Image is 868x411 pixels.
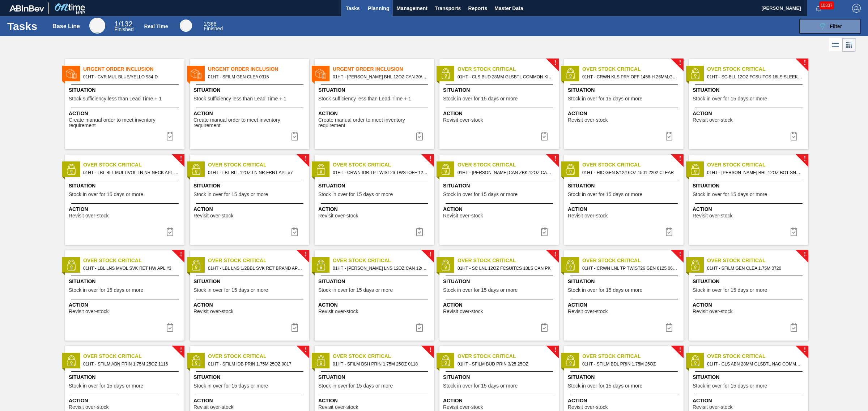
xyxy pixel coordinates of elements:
span: Over Stock Critical [458,65,559,73]
span: 01HT - CRWN LNL TP TWIST26 GEN 0125 063 ABICRN [582,264,678,272]
span: Action [69,397,183,404]
div: Complete task: 6857741 [286,320,303,335]
img: icon-task complete [415,323,424,332]
span: Action [193,205,307,213]
span: Situation [568,86,682,94]
span: Action [193,301,307,309]
span: Action [443,110,557,117]
span: 01HT - CARR BHL 12OZ BOT SNUG 12/12 12OZ BOT - AQUEOUS COATING [707,169,803,177]
span: 01HT - SFILM GEN CLEA 1.75M 0720 [707,264,803,272]
img: status [191,260,201,271]
div: Base Line [52,23,80,30]
div: Real Time [204,22,223,31]
span: Situation [693,373,807,381]
button: icon-task complete [660,225,678,239]
span: Action [693,301,807,309]
span: Over Stock Critical [707,257,808,264]
span: Action [443,301,557,309]
span: ! [305,252,307,257]
img: icon-task complete [166,323,174,332]
button: icon-task complete [785,129,803,143]
img: status [690,164,701,175]
span: 01HT - CRWN KLS PRY OFF 1458-H 26MM,GLASS BOTTLE [582,73,678,81]
span: Stock in over for 15 days or more [568,287,642,293]
span: Revisit over-stock [193,404,233,410]
span: Revisit over-stock [443,309,483,314]
span: 01HT - HIC GEN 8/12/16OZ 1501 2202 CLEAR [582,169,678,177]
img: status [315,260,326,271]
span: Stock in over for 15 days or more [318,383,393,389]
span: Stock in over for 15 days or more [69,192,143,197]
img: icon-task complete [415,132,424,140]
span: Stock in over for 15 days or more [693,383,767,389]
span: Over Stock Critical [208,161,309,169]
span: Situation [568,278,682,285]
span: Revisit over-stock [693,404,732,410]
span: Action [568,301,682,309]
span: Tasks [345,4,361,13]
button: icon-task complete [785,225,803,239]
span: Situation [443,278,557,285]
span: Stock in over for 15 days or more [318,287,393,293]
span: Situation [443,86,557,94]
span: Urgent Order Inclusion [208,65,309,73]
button: icon-task complete [536,129,553,143]
span: 01HT - CRWN IDB TP TWIST26 TWSTOFF 12 OZ 70 LB [333,169,428,177]
span: Reports [468,4,487,13]
span: Finished [204,26,223,31]
span: Stock sufficiency less than Lead Time + 1 [193,96,286,101]
span: Situation [443,182,557,190]
button: icon-task complete [286,129,303,143]
span: Over Stock Critical [208,352,309,360]
div: Complete task: 6857737 [660,225,678,239]
img: icon-task complete [665,132,673,140]
button: icon-task complete [411,320,428,335]
span: Over Stock Critical [458,352,559,360]
img: status [66,355,77,366]
span: Over Stock Critical [458,161,559,169]
span: Revisit over-stock [318,309,358,314]
span: ! [804,252,806,257]
span: Revisit over-stock [443,117,483,123]
span: Over Stock Critical [83,257,184,264]
span: ! [554,347,556,353]
div: Complete task: 6857740 [161,320,179,335]
span: Over Stock Critical [582,257,684,264]
span: Situation [69,86,183,94]
span: 01HT - CVR MUL BLUE/YELLO 984-D [83,73,179,81]
img: status [66,68,77,79]
span: Revisit over-stock [193,309,233,314]
img: status [315,68,326,79]
span: Planning [368,4,389,13]
div: List Vision [829,38,842,52]
img: status [440,68,451,79]
span: Over Stock Critical [582,65,684,73]
span: ! [804,347,806,353]
img: Logout [852,4,861,13]
img: icon-task complete [665,228,673,236]
img: status [66,260,77,271]
span: Action [318,205,432,213]
span: Over Stock Critical [582,352,684,360]
span: 01HT - LBL LNS MVOL SVK RET HW APL #3 [83,264,179,272]
div: Card Vision [842,38,856,52]
img: status [565,68,576,79]
span: ! [554,252,556,257]
span: Over Stock Critical [83,161,184,169]
button: icon-task complete [785,320,803,335]
span: Situation [693,278,807,285]
span: Stock in over for 15 days or more [193,192,268,197]
span: ! [305,156,307,161]
img: icon-task complete [540,323,549,332]
span: Over Stock Critical [458,257,559,264]
span: 01HT - SFILM BSH PRIN 1.75M 25OZ 0118 [333,360,428,368]
img: status [191,355,201,366]
span: Stock in over for 15 days or more [69,383,143,389]
span: Revisit over-stock [318,213,358,219]
span: 01HT - CLS ABN 28MM GLSBTL NAC COMMON OZ 2016 VBI [707,360,803,368]
div: Complete task: 6857735 [536,225,553,239]
span: 01HT - CARR BHL 12OZ CAN 30/12 CAN PK FARMING PROMO [333,73,428,81]
span: Stock sufficiency less than Lead Time + 1 [318,96,411,101]
span: Situation [193,86,307,94]
div: Base Line [89,18,105,34]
